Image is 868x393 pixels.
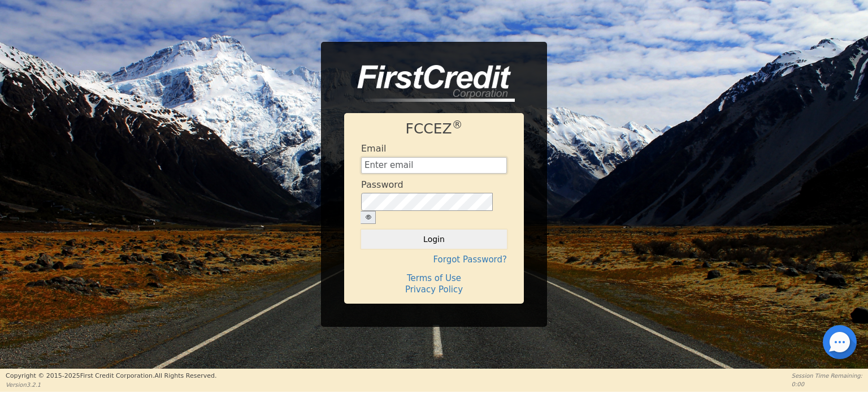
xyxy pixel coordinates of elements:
[361,273,507,283] h4: Terms of Use
[792,380,862,388] p: 0:00
[792,372,862,380] p: Session Time Remaining:
[361,193,493,211] input: password
[6,372,216,381] p: Copyright © 2015- 2025 First Credit Corporation.
[361,230,507,249] button: Login
[361,143,386,154] h4: Email
[361,179,403,190] h4: Password
[361,284,507,295] h4: Privacy Policy
[361,157,507,174] input: Enter email
[344,65,515,102] img: logo-CMu_cnol.png
[361,254,507,265] h4: Forgot Password?
[452,119,463,131] sup: ®
[6,381,216,389] p: Version 3.2.1
[154,372,216,379] span: All Rights Reserved.
[361,120,507,137] h1: FCCEZ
